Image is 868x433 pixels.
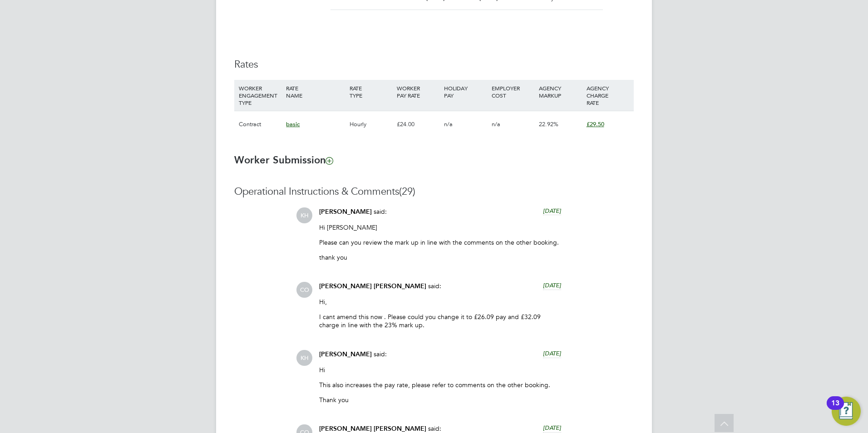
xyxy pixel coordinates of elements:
div: AGENCY CHARGE RATE [584,80,631,111]
p: This also increases the pay rate, please refer to comments on the other booking. [319,381,561,389]
div: EMPLOYER COST [489,80,537,103]
div: £24.00 [395,111,442,138]
span: CO [296,282,312,298]
span: [PERSON_NAME] [319,350,372,358]
div: Contract [237,111,284,138]
div: AGENCY MARKUP [537,80,584,103]
p: Hi [PERSON_NAME] [319,223,561,231]
div: HOLIDAY PAY [442,80,489,103]
span: [DATE] [543,207,561,215]
p: thank you [319,253,561,261]
span: n/a [492,120,500,128]
span: said: [374,207,387,216]
span: KH [296,350,312,366]
div: Hourly [347,111,395,138]
span: basic [286,120,300,128]
div: RATE NAME [284,80,347,103]
span: [PERSON_NAME] [PERSON_NAME] [319,282,426,290]
span: [DATE] [543,349,561,357]
h3: Operational Instructions & Comments [234,185,634,198]
div: WORKER ENGAGEMENT TYPE [237,80,284,111]
p: Hi [319,366,561,374]
b: Worker Submission [234,154,333,166]
span: n/a [444,120,453,128]
span: said: [374,350,387,358]
span: said: [428,282,441,290]
span: (29) [399,185,415,197]
p: Hi, [319,298,561,306]
span: 22.92% [539,120,558,128]
span: said: [428,424,441,433]
p: I cant amend this now . Please could you change it to £26.09 pay and £32.09 charge in line with t... [319,313,561,329]
span: £29.50 [587,120,604,128]
div: RATE TYPE [347,80,395,103]
p: Thank you [319,396,561,404]
span: [PERSON_NAME] [PERSON_NAME] [319,425,426,433]
span: [DATE] [543,424,561,432]
h3: Rates [234,58,634,71]
div: 13 [831,403,839,415]
span: KH [296,207,312,223]
span: [PERSON_NAME] [319,208,372,216]
span: [DATE] [543,281,561,289]
button: Open Resource Center, 13 new notifications [832,397,861,426]
div: WORKER PAY RATE [395,80,442,103]
p: Please can you review the mark up in line with the comments on the other booking. [319,238,561,246]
